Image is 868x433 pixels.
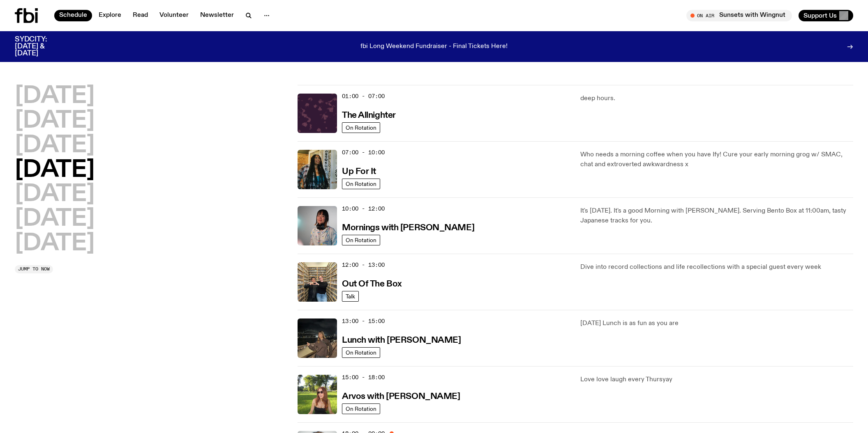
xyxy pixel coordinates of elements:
a: On Rotation [342,403,380,414]
a: Volunteer [155,10,194,21]
a: On Rotation [342,347,380,358]
span: 13:00 - 15:00 [342,317,385,325]
span: On Rotation [346,237,376,243]
a: Talk [342,291,359,302]
h3: Mornings with [PERSON_NAME] [342,224,474,232]
p: Love love laugh every Thursyay [580,375,853,385]
h3: Out Of The Box [342,280,402,289]
img: Matt and Kate stand in the music library and make a heart shape with one hand each. [298,262,337,302]
a: Newsletter [195,10,239,21]
a: On Rotation [342,179,380,189]
a: Schedule [54,10,92,21]
button: Support Us [799,10,853,21]
button: [DATE] [15,85,95,108]
a: Lunch with [PERSON_NAME] [342,334,461,345]
span: 01:00 - 07:00 [342,92,385,100]
p: It's [DATE]. It's a good Morning with [PERSON_NAME]. Serving Bento Box at 11:00am, tasty Japanese... [580,206,853,226]
img: Izzy Page stands above looking down at Opera Bar. She poses in front of the Harbour Bridge in the... [298,318,337,358]
h3: Arvos with [PERSON_NAME] [342,392,460,401]
a: On Rotation [342,235,380,245]
a: Read [128,10,153,21]
span: Support Us [803,12,837,19]
span: On Rotation [346,181,376,187]
p: Who needs a morning coffee when you have Ify! Cure your early morning grog w/ SMAC, chat and extr... [580,150,853,170]
span: On Rotation [346,350,376,356]
p: deep hours. [580,94,853,103]
h3: Up For It [342,167,376,176]
h3: The Allnighter [342,111,396,120]
a: Up For It [342,166,376,176]
h3: Lunch with [PERSON_NAME] [342,336,461,345]
a: The Allnighter [342,110,396,120]
a: On Rotation [342,122,380,133]
a: Mornings with [PERSON_NAME] [342,222,474,232]
button: [DATE] [15,134,95,157]
span: 15:00 - 18:00 [342,373,385,381]
button: On AirSunsets with Wingnut [686,10,792,21]
a: Explore [94,10,126,21]
button: [DATE] [15,232,95,255]
span: On Rotation [346,406,376,412]
img: Lizzie Bowles is sitting in a bright green field of grass, with dark sunglasses and a black top. ... [298,375,337,414]
h3: SYDCITY: [DATE] & [DATE] [15,36,67,57]
span: Talk [346,293,355,300]
span: On Rotation [346,125,376,131]
span: 07:00 - 10:00 [342,149,385,156]
button: [DATE] [15,183,95,206]
button: [DATE] [15,208,95,231]
a: Out Of The Box [342,278,402,289]
p: fbi Long Weekend Fundraiser - Final Tickets Here! [360,43,508,50]
button: Jump to now [15,265,53,273]
p: [DATE] Lunch is as fun as you are [580,318,853,328]
img: Ify - a Brown Skin girl with black braided twists, looking up to the side with her tongue stickin... [298,150,337,189]
span: Jump to now [18,267,50,271]
a: Arvos with [PERSON_NAME] [342,391,460,401]
span: 12:00 - 13:00 [342,261,385,269]
span: 10:00 - 12:00 [342,205,385,213]
button: [DATE] [15,159,95,182]
button: [DATE] [15,110,95,133]
p: Dive into record collections and life recollections with a special guest every week [580,262,853,272]
img: Kana Frazer is smiling at the camera with her head tilted slightly to her left. She wears big bla... [298,206,337,245]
